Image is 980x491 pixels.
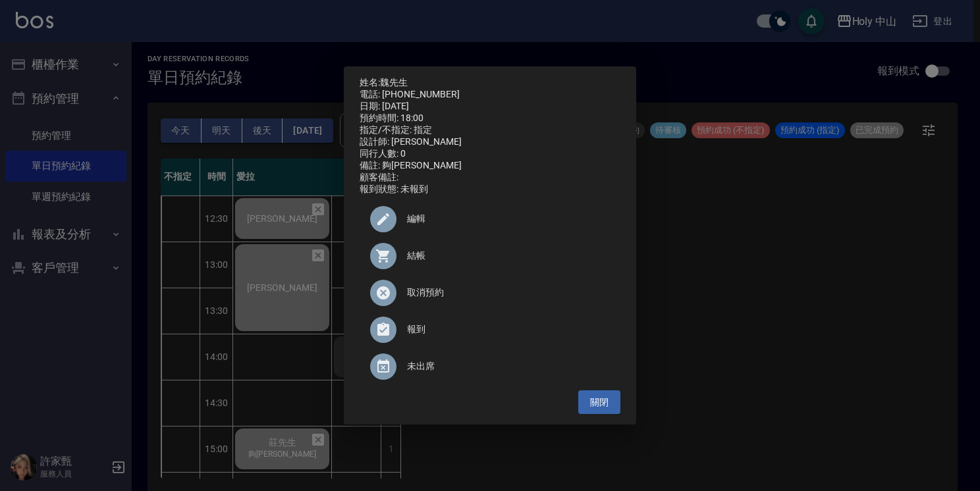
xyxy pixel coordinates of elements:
div: 設計師: [PERSON_NAME] [360,136,620,148]
button: 關閉 [578,390,620,415]
div: 同行人數: 0 [360,148,620,160]
div: 預約時間: 18:00 [360,113,620,124]
span: 編輯 [407,212,610,226]
span: 報到 [407,323,610,336]
a: 魏先生 [380,77,408,88]
div: 報到 [360,311,620,348]
div: 備註: 夠[PERSON_NAME] [360,160,620,172]
div: 取消預約 [360,274,620,311]
div: 指定/不指定: 指定 [360,124,620,136]
div: 日期: [DATE] [360,101,620,113]
div: 未出席 [360,348,620,385]
span: 未出席 [407,359,610,373]
div: 電話: [PHONE_NUMBER] [360,89,620,101]
span: 取消預約 [407,286,610,299]
div: 報到狀態: 未報到 [360,184,620,195]
a: 結帳 [360,238,620,274]
div: 編輯 [360,201,620,238]
div: 顧客備註: [360,172,620,184]
span: 結帳 [407,249,610,263]
p: 姓名: [360,77,620,89]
